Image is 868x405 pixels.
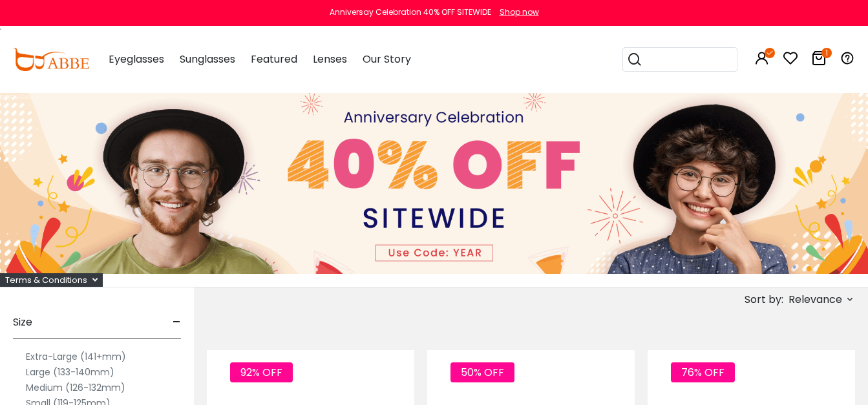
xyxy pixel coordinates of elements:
[251,52,297,67] span: Featured
[109,52,164,67] span: Eyeglasses
[330,6,491,18] div: Anniversay Celebration 40% OFF SITEWIDE
[13,48,89,71] img: abbeglasses.com
[173,307,181,338] span: -
[745,292,783,307] span: Sort by:
[363,52,411,67] span: Our Story
[500,6,539,18] div: Shop now
[230,362,293,382] span: 92% OFF
[180,52,235,67] span: Sunglasses
[26,349,126,364] label: Extra-Large (141+mm)
[313,52,347,67] span: Lenses
[26,380,125,395] label: Medium (126-132mm)
[26,364,114,380] label: Large (133-140mm)
[493,6,539,17] a: Shop now
[450,362,514,382] span: 50% OFF
[821,48,832,58] i: 1
[671,362,735,382] span: 76% OFF
[811,53,827,68] a: 1
[789,288,842,311] span: Relevance
[13,307,32,338] span: Size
